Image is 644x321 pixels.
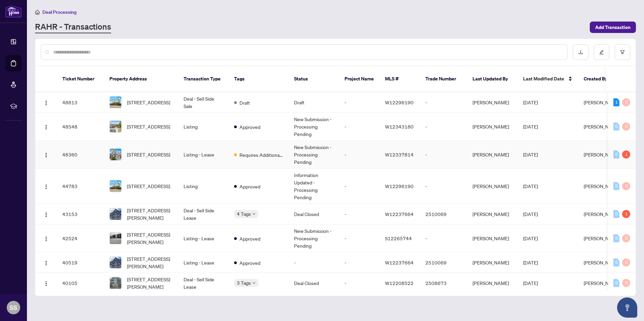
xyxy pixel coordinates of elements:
button: Logo [41,121,52,132]
td: [PERSON_NAME] [467,224,518,252]
button: Logo [41,97,52,108]
td: New Submission - Processing Pending [289,141,339,169]
button: Add Transaction [590,22,636,33]
span: [STREET_ADDRESS] [127,99,170,106]
img: Logo [43,124,49,130]
span: [PERSON_NAME] [584,259,620,265]
th: Last Updated By [467,66,518,92]
img: thumbnail-img [110,208,121,220]
span: W12237664 [385,211,414,217]
div: 0 [622,98,630,106]
td: Deal - Sell Side Sale [178,92,229,113]
td: 40519 [57,252,104,273]
td: - [339,141,380,169]
img: Logo [43,281,49,286]
button: Logo [41,233,52,244]
td: 2510069 [420,204,467,224]
td: [PERSON_NAME] [467,141,518,169]
img: thumbnail-img [110,233,121,244]
span: [DATE] [523,151,538,157]
img: thumbnail-img [110,121,121,132]
td: Deal - Sell Side Lease [178,204,229,224]
td: - [339,113,380,141]
td: - [420,92,467,113]
td: - [339,224,380,252]
td: [PERSON_NAME] [467,273,518,293]
img: Logo [43,260,49,266]
button: edit [594,44,609,60]
th: Project Name [339,66,380,92]
td: Information Updated - Processing Pending [289,169,339,204]
td: Deal - Sell Side Lease [178,273,229,293]
th: Last Modified Date [518,66,578,92]
div: 0 [622,279,630,287]
span: download [578,50,583,55]
td: 48360 [57,141,104,169]
div: 0 [613,210,619,218]
td: - [339,169,380,204]
span: [PERSON_NAME] [584,99,620,105]
img: Logo [43,184,49,189]
th: Status [289,66,339,92]
td: [PERSON_NAME] [467,92,518,113]
div: 0 [613,279,619,287]
th: Trade Number [420,66,467,92]
td: 40105 [57,273,104,293]
span: Approved [239,123,260,131]
span: Last Modified Date [523,75,564,82]
div: 0 [622,234,630,242]
td: - [339,273,380,293]
td: 2508673 [420,273,467,293]
td: Listing - Lease [178,141,229,169]
td: [PERSON_NAME] [467,169,518,204]
td: 42524 [57,224,104,252]
td: [PERSON_NAME] [467,113,518,141]
span: Approved [239,259,260,266]
th: Property Address [104,66,178,92]
span: [PERSON_NAME] [584,123,620,130]
span: [DATE] [523,211,538,217]
td: Listing - Lease [178,252,229,273]
img: thumbnail-img [110,257,121,268]
th: Created By [578,66,619,92]
div: 0 [613,234,619,242]
span: W12343180 [385,123,414,130]
span: 3 Tags [237,279,251,287]
span: 4 Tags [237,210,251,218]
img: thumbnail-img [110,149,121,160]
button: Open asap [617,297,637,318]
div: 0 [622,182,630,190]
td: [PERSON_NAME] [467,252,518,273]
span: [STREET_ADDRESS] [127,123,170,130]
td: [PERSON_NAME] [467,204,518,224]
td: - [420,141,467,169]
span: S12265744 [385,235,412,241]
span: [PERSON_NAME] [584,235,620,241]
button: Logo [41,209,52,219]
div: 1 [622,150,630,158]
span: W12237664 [385,259,414,265]
span: Draft [239,99,250,106]
span: [DATE] [523,235,538,241]
img: thumbnail-img [110,97,121,108]
td: - [339,204,380,224]
td: - [420,169,467,204]
span: [DATE] [523,259,538,265]
td: 44783 [57,169,104,204]
td: New Submission - Processing Pending [289,224,339,252]
div: 0 [613,122,619,131]
span: W12337814 [385,151,414,157]
span: [STREET_ADDRESS][PERSON_NAME] [127,231,173,246]
div: 0 [622,122,630,131]
button: Logo [41,257,52,268]
th: Transaction Type [178,66,229,92]
td: Deal Closed [289,273,339,293]
td: Deal Closed [289,204,339,224]
td: - [420,224,467,252]
td: 43153 [57,204,104,224]
span: Add Transaction [595,22,631,33]
td: Listing - Lease [178,224,229,252]
div: 0 [613,182,619,190]
td: - [420,113,467,141]
img: thumbnail-img [110,180,121,192]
